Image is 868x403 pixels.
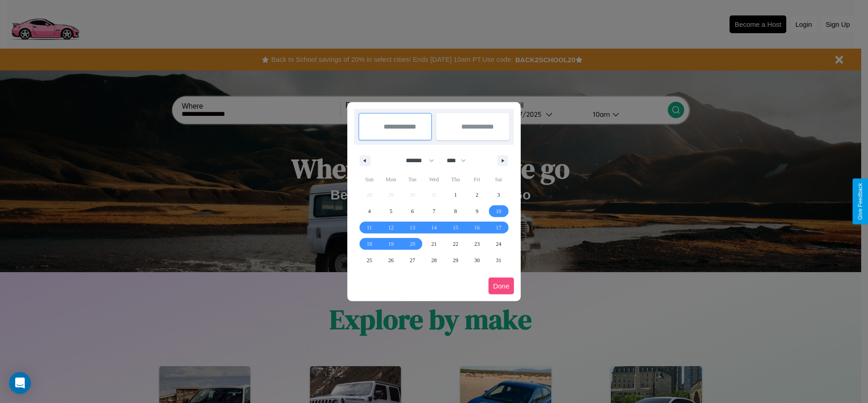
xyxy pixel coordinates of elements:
[359,203,380,219] button: 4
[488,203,509,219] button: 10
[466,236,488,252] button: 23
[445,172,466,187] span: Thu
[431,252,437,269] span: 28
[488,236,509,252] button: 24
[380,252,401,269] button: 26
[423,236,444,252] button: 21
[359,236,380,252] button: 18
[496,219,501,236] span: 17
[359,172,380,187] span: Sun
[496,203,501,219] span: 10
[359,252,380,269] button: 25
[431,219,437,236] span: 14
[476,187,478,203] span: 2
[466,252,488,269] button: 30
[410,236,415,252] span: 20
[488,219,509,236] button: 17
[368,203,371,219] span: 4
[388,236,394,252] span: 19
[410,219,415,236] span: 13
[380,236,401,252] button: 19
[411,203,414,219] span: 6
[445,203,466,219] button: 8
[453,236,458,252] span: 22
[445,187,466,203] button: 1
[431,236,437,252] span: 21
[423,252,444,269] button: 28
[445,219,466,236] button: 15
[9,372,31,394] div: Open Intercom Messenger
[488,252,509,269] button: 31
[423,172,444,187] span: Wed
[402,203,423,219] button: 6
[476,203,478,219] span: 9
[388,252,394,269] span: 26
[390,203,392,219] span: 5
[857,183,863,220] div: Give Feedback
[402,236,423,252] button: 20
[433,203,435,219] span: 7
[466,187,488,203] button: 2
[488,172,509,187] span: Sat
[367,252,372,269] span: 25
[488,278,514,294] button: Done
[380,172,401,187] span: Mon
[496,252,501,269] span: 31
[454,187,457,203] span: 1
[466,203,488,219] button: 9
[423,219,444,236] button: 14
[359,219,380,236] button: 11
[497,187,500,203] span: 3
[367,219,372,236] span: 11
[496,236,501,252] span: 24
[380,219,401,236] button: 12
[410,252,415,269] span: 27
[445,252,466,269] button: 29
[474,236,480,252] span: 23
[454,203,457,219] span: 8
[388,219,394,236] span: 12
[474,252,480,269] span: 30
[380,203,401,219] button: 5
[466,172,488,187] span: Fri
[423,203,444,219] button: 7
[367,236,372,252] span: 18
[402,219,423,236] button: 13
[445,236,466,252] button: 22
[453,219,458,236] span: 15
[474,219,480,236] span: 16
[466,219,488,236] button: 16
[453,252,458,269] span: 29
[402,252,423,269] button: 27
[402,172,423,187] span: Tue
[488,187,509,203] button: 3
